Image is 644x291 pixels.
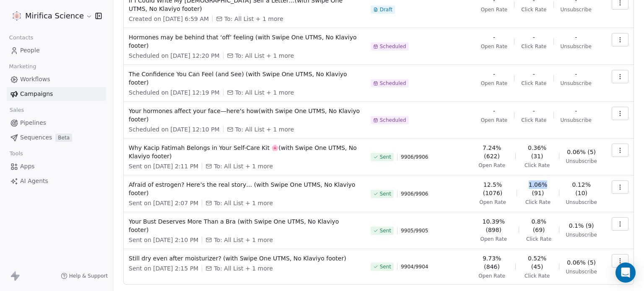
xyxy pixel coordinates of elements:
span: 10.39% (898) [475,217,512,234]
span: Unsubscribe [566,199,597,206]
span: Click Rate [526,236,551,242]
span: To: All List + 1 more [214,264,273,273]
span: 12.5% (1076) [475,180,510,197]
span: Click Rate [521,6,546,13]
span: Sent on [DATE] 2:07 PM [129,199,198,207]
a: AI Agents [7,174,106,188]
span: Sent [380,227,391,234]
button: Mirifica Science [10,9,89,23]
span: Hormones may be behind that ‘off’ feeling (with Swipe One UTMS, No Klaviyo footer) [129,33,361,50]
span: 9906 / 9906 [401,191,428,197]
span: Sent on [DATE] 2:15 PM [129,264,198,273]
span: Scheduled [380,43,406,50]
span: Why Kacip Fatimah Belongs in Your Self-Care Kit 🌸(with Swipe One UTMS, No Klaviyo footer) [129,144,361,160]
span: 0.1% (9) [569,221,594,230]
img: MIRIFICA%20science_logo_icon-big.png [12,11,22,21]
span: 0.06% (5) [567,258,596,267]
span: Your hormones affect your face—here’s how(with Swipe One UTMS, No Klaviyo footer) [129,107,361,124]
span: - [533,33,535,41]
span: Sent on [DATE] 2:11 PM [129,162,198,170]
span: To: All List + 1 more [214,199,273,207]
span: Unsubscribe [561,80,592,87]
span: 0.52% (45) [522,254,552,271]
a: Pipelines [7,116,106,130]
span: - [493,33,495,41]
span: Sent on [DATE] 2:10 PM [129,236,198,244]
span: To: All List + 1 more [235,125,294,134]
span: Afraid of estrogen? Here’s the real story… (with Swipe One UTMS, No Klaviyo footer) [129,180,361,197]
span: 9906 / 9906 [401,154,428,160]
span: Help & Support [69,273,108,279]
span: 0.36% (31) [522,144,552,160]
a: People [7,44,106,57]
span: Unsubscribe [561,6,592,13]
span: Sales [6,104,28,116]
span: 1.06% (91) [524,180,552,197]
span: Sent [380,191,391,197]
span: Sequences [20,133,52,142]
span: Still dry even after moisturizer? (with Swipe One UTMS, No Klaviyo footer) [129,254,361,263]
span: To: All List + 1 more [235,88,294,97]
a: Campaigns [7,87,106,101]
span: Workflows [20,75,50,84]
span: To: All List + 1 more [214,236,273,244]
span: Sent [380,263,391,270]
span: Unsubscribe [566,158,597,165]
span: Marketing [5,60,40,73]
span: Open Rate [478,162,505,169]
span: Tools [6,147,26,160]
span: To: All List + 1 more [224,15,283,23]
span: Click Rate [525,199,551,206]
span: Campaigns [20,90,53,98]
a: Workflows [7,72,106,86]
span: - [575,70,577,78]
span: Your Bust Deserves More Than a Bra (with Swipe One UTMS, No Klaviyo footer) [129,217,361,234]
span: Click Rate [521,80,546,87]
span: Beta [55,134,72,142]
span: Created on [DATE] 6:59 AM [129,15,209,23]
span: Sent [380,154,391,160]
span: Open Rate [481,117,508,124]
span: People [20,46,40,55]
a: SequencesBeta [7,131,106,144]
span: Unsubscribe [566,268,597,275]
span: Unsubscribe [561,43,592,50]
span: 0.12% (10) [566,180,597,197]
span: - [575,107,577,115]
a: Help & Support [61,273,108,279]
span: To: All List + 1 more [235,52,294,60]
span: Scheduled [380,80,406,87]
span: Scheduled on [DATE] 12:10 PM [129,125,220,134]
span: The Confidence You Can Feel (and See) (with Swipe One UTMS, No Klaviyo footer) [129,70,361,87]
span: Unsubscribe [566,232,597,238]
span: Open Rate [479,199,506,206]
span: 7.24% (622) [475,144,509,160]
span: Click Rate [525,273,550,279]
a: Apps [7,160,106,173]
span: Open Rate [481,43,508,50]
span: - [533,107,535,115]
span: - [493,107,495,115]
span: AI Agents [20,177,48,185]
span: Open Rate [481,80,508,87]
span: 0.06% (5) [567,148,596,156]
span: - [493,70,495,78]
span: Scheduled on [DATE] 12:20 PM [129,52,220,60]
div: Open Intercom Messenger [615,263,636,283]
span: Contacts [5,31,37,44]
span: - [533,70,535,78]
span: Draft [380,6,392,13]
span: Apps [20,162,35,171]
span: 9.73% (846) [475,254,509,271]
span: To: All List + 1 more [214,162,273,170]
span: 9904 / 9904 [401,263,428,270]
span: Scheduled on [DATE] 12:19 PM [129,88,220,97]
span: Mirifica Science [25,10,84,21]
span: Click Rate [525,162,550,169]
span: Open Rate [480,236,507,242]
span: Pipelines [20,118,46,127]
span: Scheduled [380,117,406,124]
span: Click Rate [521,43,546,50]
span: Open Rate [481,6,508,13]
span: - [575,33,577,41]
